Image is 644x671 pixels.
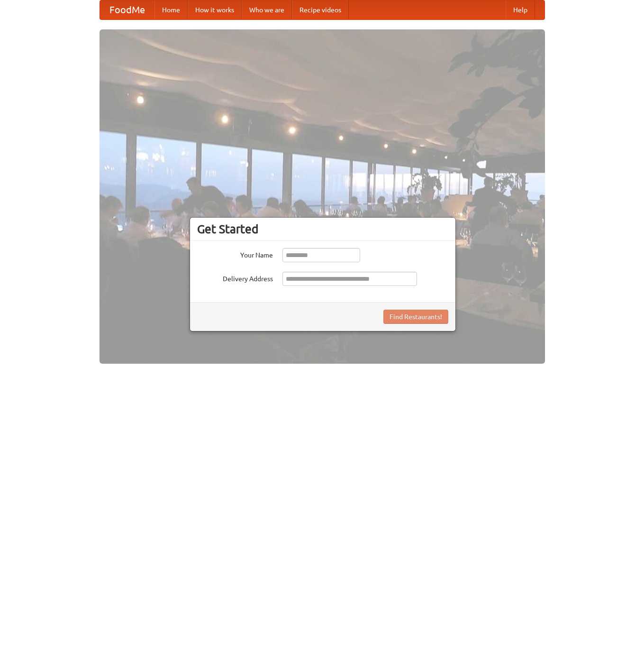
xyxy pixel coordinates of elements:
[292,0,349,19] a: Recipe videos
[100,0,154,19] a: FoodMe
[154,0,188,19] a: Home
[197,222,448,236] h3: Get Started
[197,248,273,260] label: Your Name
[506,0,535,19] a: Help
[188,0,242,19] a: How it works
[197,272,273,284] label: Delivery Address
[383,310,448,324] button: Find Restaurants!
[242,0,292,19] a: Who we are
